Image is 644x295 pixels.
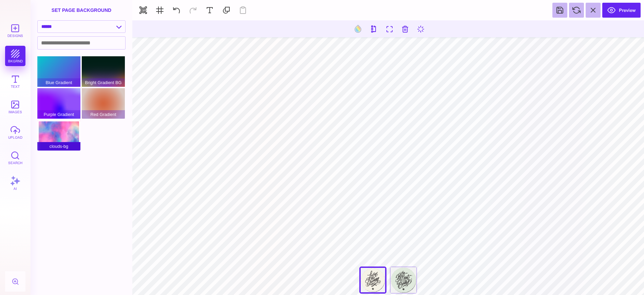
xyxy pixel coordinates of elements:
[37,142,80,151] span: clouds-bg
[5,147,25,168] button: Search
[37,110,80,119] span: Purple Gradient
[5,122,25,142] button: upload
[82,78,125,87] span: Bright Gradient BG
[37,78,80,87] span: Blue Gradient
[602,3,641,18] button: Preview
[5,20,25,41] button: Designs
[5,173,25,193] button: AI
[5,71,25,92] button: Text
[5,97,25,117] button: images
[82,110,125,119] span: Red Gradient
